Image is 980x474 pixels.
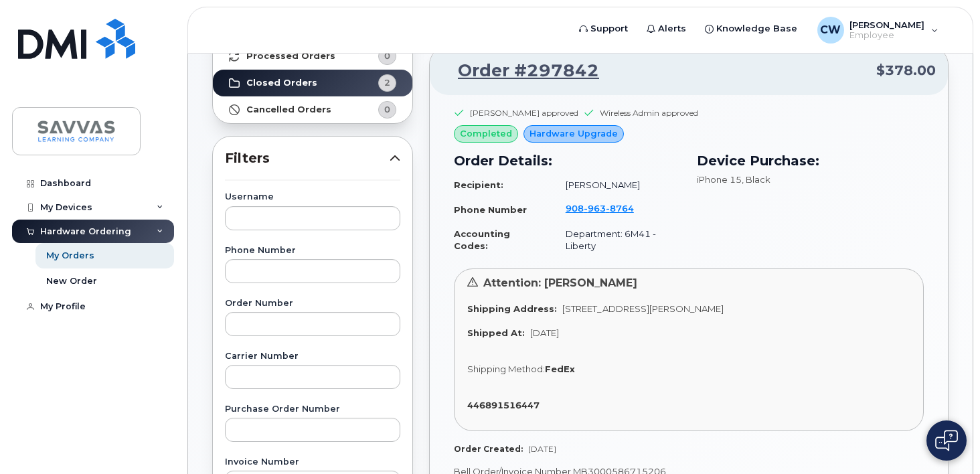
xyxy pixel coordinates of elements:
[530,327,559,338] span: [DATE]
[562,303,724,314] span: [STREET_ADDRESS][PERSON_NAME]
[470,107,578,118] div: [PERSON_NAME] approved
[246,104,331,115] strong: Cancelled Orders
[637,15,696,42] a: Alerts
[529,127,618,140] span: Hardware Upgrade
[225,458,400,467] label: Invoice Number
[742,174,770,185] span: , Black
[467,400,540,410] strong: 446891516447
[384,103,390,116] span: 0
[213,96,412,123] a: Cancelled Orders0
[697,174,742,185] span: iPhone 15
[849,30,924,41] span: Employee
[467,400,545,410] a: 446891516447
[467,327,525,338] strong: Shipped At:
[935,430,958,451] img: Open chat
[246,51,335,62] strong: Processed Orders
[570,15,637,42] a: Support
[454,228,510,252] strong: Accounting Codes:
[606,203,634,214] span: 8764
[483,276,637,289] span: Attention: [PERSON_NAME]
[225,149,390,168] span: Filters
[820,22,841,38] span: CW
[454,179,503,190] strong: Recipient:
[246,78,317,88] strong: Closed Orders
[225,246,400,255] label: Phone Number
[590,22,628,35] span: Support
[658,22,686,35] span: Alerts
[697,151,924,171] h3: Device Purchase:
[467,364,545,374] span: Shipping Method:
[225,352,400,361] label: Carrier Number
[566,203,634,214] span: 908
[213,70,412,96] a: Closed Orders2
[696,15,807,42] a: Knowledge Base
[528,444,556,454] span: [DATE]
[454,444,523,454] strong: Order Created:
[442,59,599,83] a: Order #297842
[849,19,924,30] span: [PERSON_NAME]
[716,22,797,35] span: Knowledge Base
[384,76,390,89] span: 2
[554,222,681,258] td: Department: 6M41 - Liberty
[460,127,512,140] span: completed
[225,193,400,202] label: Username
[554,173,681,197] td: [PERSON_NAME]
[225,299,400,308] label: Order Number
[566,203,650,214] a: 9089638764
[384,50,390,62] span: 0
[454,151,681,171] h3: Order Details:
[467,303,557,314] strong: Shipping Address:
[600,107,698,118] div: Wireless Admin approved
[454,204,527,215] strong: Phone Number
[808,17,948,44] div: Christopher Wilson
[225,405,400,414] label: Purchase Order Number
[876,61,936,80] span: $378.00
[545,364,575,374] strong: FedEx
[584,203,606,214] span: 963
[213,43,412,70] a: Processed Orders0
